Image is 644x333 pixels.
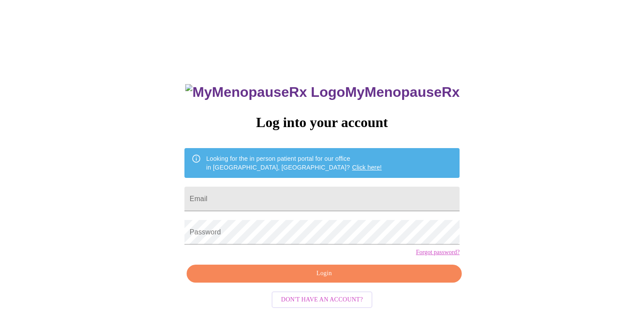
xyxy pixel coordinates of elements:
[184,114,460,131] h3: Log into your account
[272,291,373,308] button: Don't have an account?
[185,84,460,100] h3: MyMenopauseRx
[197,268,452,279] span: Login
[206,151,382,175] div: Looking for the in person patient portal for our office in [GEOGRAPHIC_DATA], [GEOGRAPHIC_DATA]?
[187,265,462,283] button: Login
[269,295,375,302] a: Don't have an account?
[352,164,382,171] a: Click here!
[416,249,460,256] a: Forgot password?
[281,294,363,305] span: Don't have an account?
[185,84,345,100] img: MyMenopauseRx Logo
